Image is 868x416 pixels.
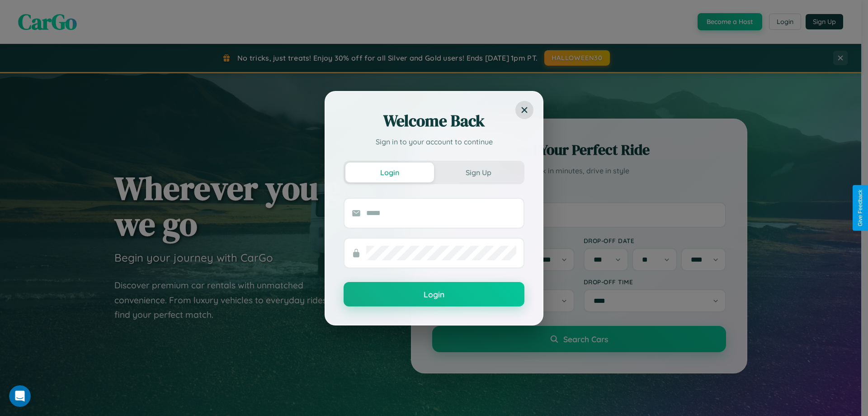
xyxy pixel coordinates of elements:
[434,163,523,182] button: Sign Up
[344,136,524,147] p: Sign in to your account to continue
[345,163,434,182] button: Login
[857,190,863,226] div: Give Feedback
[9,385,31,407] iframe: Intercom live chat
[344,110,524,132] h2: Welcome Back
[344,282,524,306] button: Login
